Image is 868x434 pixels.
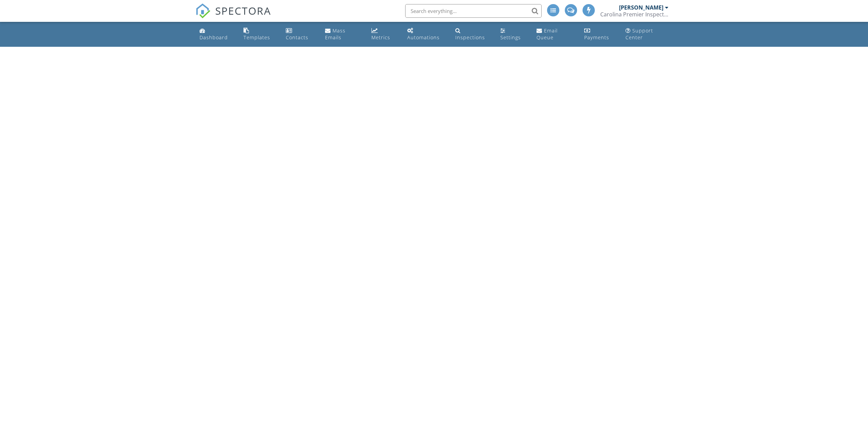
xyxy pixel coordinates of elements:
[195,3,210,18] img: The Best Home Inspection Software - Spectora
[369,25,399,44] a: Metrics
[325,27,345,41] div: Mass Emails
[619,4,663,11] div: [PERSON_NAME]
[498,25,528,44] a: Settings
[407,34,440,41] div: Automations
[241,25,278,44] a: Templates
[584,34,609,41] div: Payments
[582,25,617,44] a: Payments
[453,25,492,44] a: Inspections
[371,34,390,41] div: Metrics
[200,34,228,41] div: Dashboard
[623,25,672,44] a: Support Center
[455,34,485,41] div: Inspections
[215,3,271,18] span: SPECTORA
[405,4,542,18] input: Search everything...
[197,25,235,44] a: Dashboard
[534,25,576,44] a: Email Queue
[322,25,363,44] a: Mass Emails
[244,34,270,41] div: Templates
[626,27,653,41] div: Support Center
[283,25,317,44] a: Contacts
[600,11,668,18] div: Carolina Premier Inspections LLC
[195,9,271,24] a: SPECTORA
[536,27,558,41] div: Email Queue
[500,34,521,41] div: Settings
[286,34,308,41] div: Contacts
[404,25,447,44] a: Automations (Basic)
